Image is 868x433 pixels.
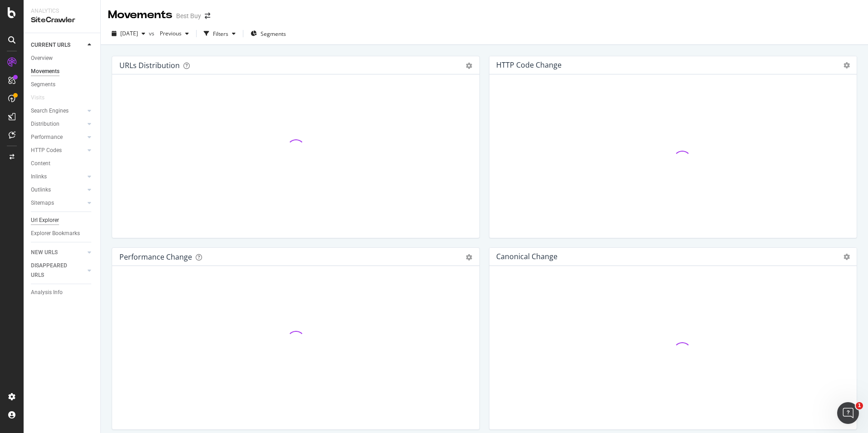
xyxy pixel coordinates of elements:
[31,229,94,238] a: Explorer Bookmarks
[31,159,50,168] div: Content
[119,252,192,261] div: Performance Change
[31,40,70,50] div: CURRENT URLS
[156,30,182,37] span: Previous
[31,172,85,182] a: Inlinks
[31,80,94,89] a: Segments
[176,11,201,20] div: Best Buy
[213,30,228,38] div: Filters
[31,40,85,50] a: CURRENT URLS
[31,288,94,297] a: Analysis Info
[108,7,173,23] div: Movements
[156,26,192,41] button: Previous
[843,62,850,69] i: Options
[31,172,47,182] div: Inlinks
[31,248,58,257] div: NEW URLS
[31,133,85,142] a: Performance
[120,30,138,37] span: 2025 Sep. 2nd
[31,229,80,238] div: Explorer Bookmarks
[31,106,69,116] div: Search Engines
[31,67,59,76] div: Movements
[31,146,85,155] a: HTTP Codes
[466,254,472,261] div: gear
[496,251,557,263] h4: Canonical Change
[31,261,85,280] a: DISAPPEARED URLS
[31,119,59,129] div: Distribution
[31,93,44,103] div: Visits
[31,80,55,89] div: Segments
[31,288,63,297] div: Analysis Info
[496,59,562,71] h4: HTTP Code Change
[119,61,180,70] div: URLs Distribution
[837,402,859,424] iframe: Intercom live chat
[31,119,85,129] a: Distribution
[31,7,93,15] div: Analytics
[31,185,51,195] div: Outlinks
[31,261,77,280] div: DISAPPEARED URLS
[843,254,850,260] i: Options
[466,63,472,69] div: gear
[31,216,59,225] div: Url Explorer
[261,30,286,38] span: Segments
[31,146,62,155] div: HTTP Codes
[31,185,85,195] a: Outlinks
[856,402,863,409] span: 1
[149,30,156,37] span: vs
[31,54,94,63] a: Overview
[31,54,53,63] div: Overview
[247,26,290,41] button: Segments
[31,198,85,208] a: Sitemaps
[31,106,85,116] a: Search Engines
[31,93,54,103] a: Visits
[31,248,85,257] a: NEW URLS
[108,26,149,41] button: [DATE]
[31,216,94,225] a: Url Explorer
[205,13,210,19] div: arrow-right-arrow-left
[31,159,94,168] a: Content
[31,67,94,76] a: Movements
[31,133,63,142] div: Performance
[31,15,93,25] div: SiteCrawler
[200,26,239,41] button: Filters
[31,198,54,208] div: Sitemaps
